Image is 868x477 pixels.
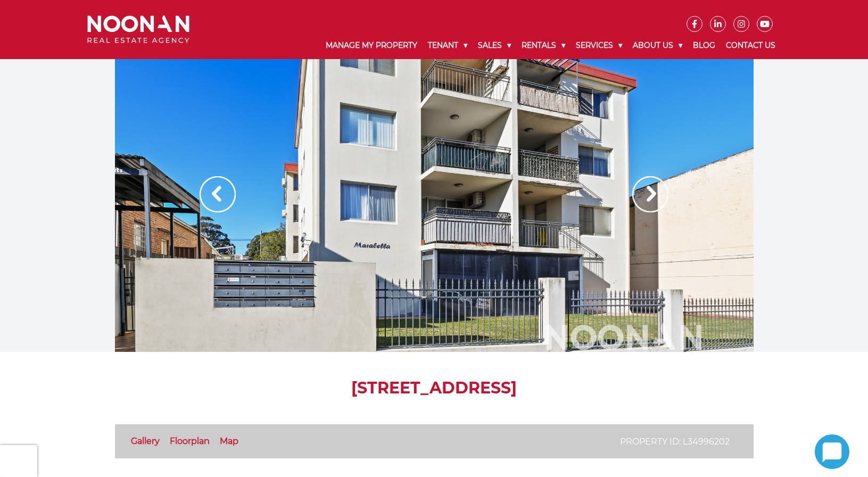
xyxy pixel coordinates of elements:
a: Blog [688,32,721,59]
a: Floorplan [170,436,210,446]
a: Contact Us [721,32,781,59]
img: Arrow slider [632,176,668,212]
a: Tenant [423,32,473,59]
img: Noonan Real Estate Agency [87,15,189,44]
a: Gallery [131,436,160,446]
a: Services [571,32,627,59]
a: Manage My Property [320,32,423,59]
a: Sales [473,32,516,59]
a: Map [220,436,238,446]
h1: [STREET_ADDRESS] [115,379,754,398]
img: Arrow slider [200,176,236,212]
p: Property ID: L34996202 [620,435,730,448]
a: About Us [627,32,688,59]
a: Rentals [516,32,571,59]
